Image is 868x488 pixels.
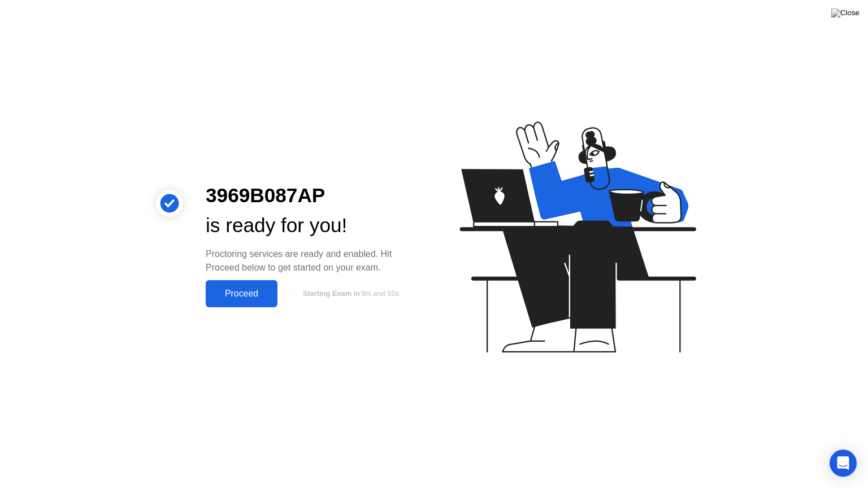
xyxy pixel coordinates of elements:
[831,8,860,18] img: Close
[209,289,274,299] div: Proceed
[206,247,416,274] div: Proctoring services are ready and enabled. Hit Proceed below to get started on your exam.
[283,283,416,304] button: Starting Exam in9m and 55s
[206,181,416,211] div: 3969B087AP
[206,280,277,307] button: Proceed
[206,211,416,241] div: is ready for you!
[830,450,857,477] div: Open Intercom Messenger
[361,289,399,298] span: 9m and 55s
